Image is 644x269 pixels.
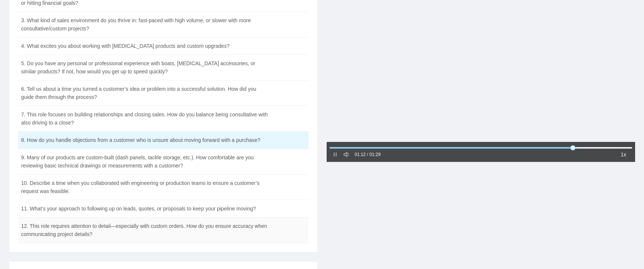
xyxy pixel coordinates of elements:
td: 11. What’s your approach to following up on leads, quotes, or proposals to keep your pipeline mov... [18,200,271,217]
td: 5. Do you have any personal or professional experience with boats, [MEDICAL_DATA] accessories, or... [18,55,271,80]
td: 3. What kind of sales environment do you thrive in: fast-paced with high volume, or slower with m... [18,12,271,37]
td: 7. This role focuses on building relationships and closing sales. How do you balance being consul... [18,106,271,132]
td: 12. This role requires attention to detail—especially with custom orders. How do you ensure accur... [18,217,271,243]
td: 4. What excites you about working with [MEDICAL_DATA] products and custom upgrades? [18,37,271,55]
td: 8. How do you handle objections from a customer who is unsure about moving forward with a purchase? [18,132,271,149]
td: 9. Many of our products are custom-built (dash panels, tackle storage, etc.). How comfortable are... [18,149,271,175]
td: 6. Tell us about a time you turned a customer’s idea or problem into a successful solution. How d... [18,80,271,106]
span: 1x [621,150,626,159]
div: 01:12 / 01:29 [355,151,381,158]
span: pause [333,152,338,157]
span: sound [344,152,349,157]
td: 10. Describe a time when you collaborated with engineering or production teams to ensure a custom... [18,175,271,200]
